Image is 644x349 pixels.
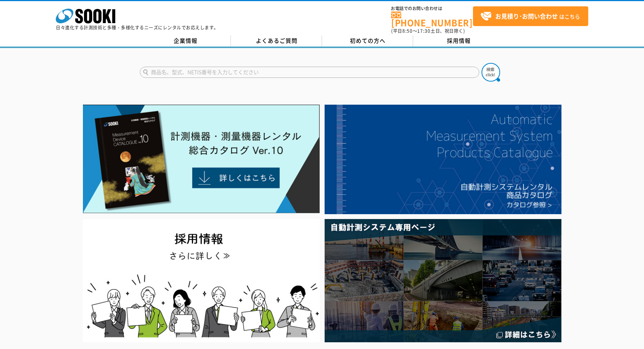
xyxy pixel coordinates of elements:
[56,25,219,30] p: 日々進化する計測技術と多種・多様化するニーズにレンタルでお応えします。
[480,11,580,22] span: はこちら
[83,219,320,342] img: SOOKI recruit
[391,6,473,11] span: お電話でのお問い合わせは
[391,12,473,27] a: [PHONE_NUMBER]
[140,67,479,78] input: 商品名、型式、NETIS番号を入力してください
[417,28,431,34] span: 17:30
[83,105,320,213] img: Catalog Ver10
[391,28,465,34] span: (平日 ～ 土日、祝日除く)
[140,35,231,47] a: 企業情報
[231,35,322,47] a: よくあるご質問
[350,37,386,45] span: 初めての方へ
[482,63,500,82] img: btn_search.png
[325,105,561,214] img: 自動計測システムカタログ
[325,219,561,342] img: 自動計測システム専用ページ
[495,12,558,20] strong: お見積り･お問い合わせ
[402,28,413,34] span: 8:50
[413,35,504,47] a: 採用情報
[473,6,588,26] a: お見積り･お問い合わせはこちら
[322,35,413,47] a: 初めての方へ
